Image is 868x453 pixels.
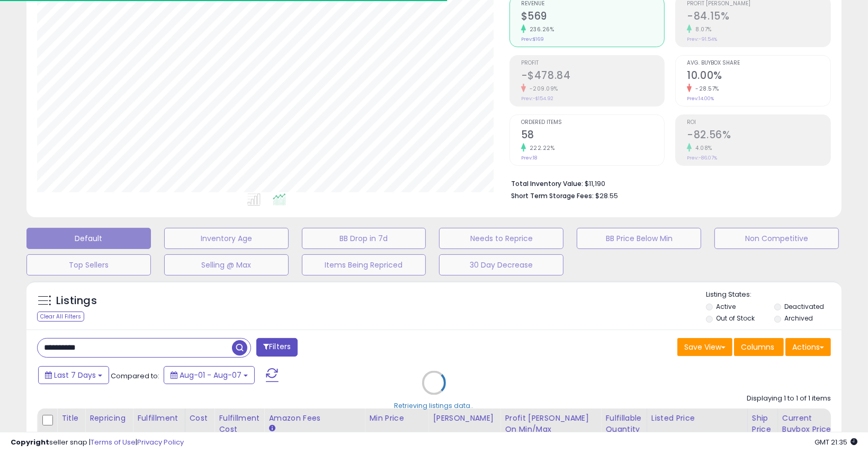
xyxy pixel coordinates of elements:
div: Retrieving listings data.. [395,401,474,411]
h2: 10.00% [687,69,830,84]
span: Profit [521,60,665,66]
span: ROI [687,120,830,126]
li: $11,190 [511,176,823,189]
button: Default [26,228,151,249]
span: Revenue [521,1,665,7]
small: 4.08% [692,144,712,152]
button: Top Sellers [26,254,151,276]
div: seller snap | | [11,438,184,448]
small: Prev: -91.54% [687,36,717,42]
span: Profit [PERSON_NAME] [687,1,830,7]
h2: $569 [521,10,665,24]
button: Needs to Reprice [439,228,563,249]
small: Prev: 14.00% [687,95,714,102]
span: $28.55 [595,191,618,201]
small: Prev: $169 [521,36,544,42]
h2: 58 [521,129,665,143]
span: Ordered Items [521,120,665,126]
button: Inventory Age [164,228,289,249]
button: Non Competitive [714,228,839,249]
button: 30 Day Decrease [439,254,563,276]
small: Prev: 18 [521,155,537,161]
strong: Copyright [11,437,49,447]
h2: -82.56% [687,129,830,143]
button: Selling @ Max [164,254,289,276]
small: Prev: -86.07% [687,155,717,161]
small: 222.22% [526,144,555,152]
b: Short Term Storage Fees: [511,191,594,200]
button: BB Drop in 7d [302,228,426,249]
small: Prev: -$154.92 [521,95,553,102]
span: Avg. Buybox Share [687,60,830,66]
small: 236.26% [526,25,554,33]
h2: -$478.84 [521,69,665,84]
button: Items Being Repriced [302,254,426,276]
small: -28.57% [692,85,719,93]
small: 8.07% [692,25,712,33]
small: -209.09% [526,85,558,93]
b: Total Inventory Value: [511,179,583,188]
button: BB Price Below Min [577,228,701,249]
h2: -84.15% [687,10,830,24]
